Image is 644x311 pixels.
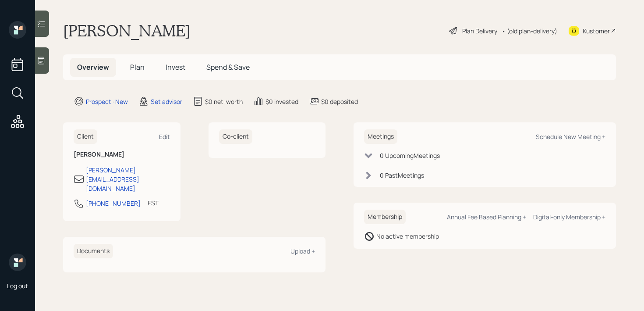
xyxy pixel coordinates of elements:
[206,62,250,72] span: Spend & Save
[321,97,358,106] div: $0 deposited
[219,129,252,144] h6: Co-client
[364,210,406,224] h6: Membership
[290,247,315,255] div: Upload +
[77,62,109,72] span: Overview
[380,151,440,160] div: 0 Upcoming Meeting s
[536,132,605,141] div: Schedule New Meeting +
[159,132,170,141] div: Edit
[376,232,439,241] div: No active membership
[74,151,170,158] h6: [PERSON_NAME]
[462,26,497,36] div: Plan Delivery
[7,282,28,290] div: Log out
[74,129,97,144] h6: Client
[63,21,191,40] h1: [PERSON_NAME]
[74,244,113,258] h6: Documents
[380,171,424,180] div: 0 Past Meeting s
[86,199,141,208] div: [PHONE_NUMBER]
[86,97,128,106] div: Prospect · New
[205,97,243,106] div: $0 net-worth
[533,213,605,221] div: Digital-only Membership +
[502,26,557,36] div: • (old plan-delivery)
[9,254,26,271] img: retirable_logo.png
[166,62,185,72] span: Invest
[148,198,159,207] div: EST
[265,97,298,106] div: $0 invested
[583,26,610,36] div: Kustomer
[447,213,526,221] div: Annual Fee Based Planning +
[151,97,182,106] div: Set advisor
[364,129,397,144] h6: Meetings
[86,165,170,193] div: [PERSON_NAME][EMAIL_ADDRESS][DOMAIN_NAME]
[130,62,145,72] span: Plan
